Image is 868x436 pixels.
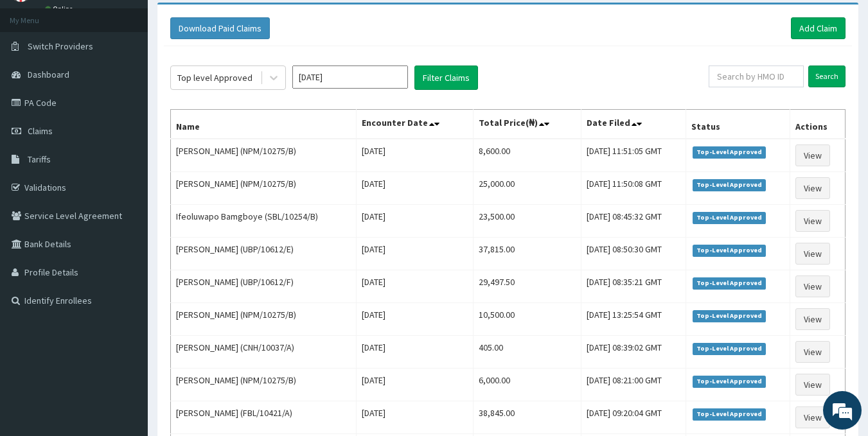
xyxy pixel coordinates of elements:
td: [DATE] [356,205,473,238]
td: 6,000.00 [473,369,581,401]
th: Date Filed [581,110,686,139]
span: Tariffs [28,153,51,165]
a: Add Claim [791,17,846,39]
span: Top-Level Approved [693,179,766,191]
td: 10,500.00 [473,303,581,336]
td: [DATE] [356,238,473,270]
td: [DATE] 08:21:00 GMT [581,369,686,401]
input: Select Month and Year [292,65,408,89]
span: Top-Level Approved [693,277,766,289]
a: Online [45,4,76,13]
span: Claims [28,125,53,137]
td: [DATE] 13:25:54 GMT [581,303,686,336]
div: Chat with us now [67,72,216,89]
td: [PERSON_NAME] (UBP/10612/E) [171,238,357,270]
th: Status [686,110,790,139]
button: Download Paid Claims [170,17,270,39]
td: 37,815.00 [473,238,581,270]
a: View [795,374,830,396]
td: Ifeoluwapo Bamgboye (SBL/10254/B) [171,205,357,238]
td: 23,500.00 [473,205,581,238]
td: [DATE] [356,369,473,401]
th: Actions [790,110,845,139]
input: Search by HMO ID [709,65,804,87]
div: Top level Approved [177,71,252,84]
span: Top-Level Approved [693,245,766,256]
span: Switch Providers [28,40,93,52]
th: Encounter Date [356,110,473,139]
a: View [795,243,830,265]
a: View [795,177,830,199]
a: View [795,210,830,232]
span: Top-Level Approved [693,343,766,354]
button: Filter Claims [414,65,478,90]
td: [PERSON_NAME] (FBL/10421/A) [171,401,357,434]
td: [DATE] 08:35:21 GMT [581,270,686,303]
td: [DATE] 08:39:02 GMT [581,336,686,369]
a: View [795,275,830,297]
span: Top-Level Approved [693,310,766,322]
td: 29,497.50 [473,270,581,303]
a: View [795,144,830,166]
td: [PERSON_NAME] (CNH/10037/A) [171,336,357,369]
a: View [795,341,830,363]
span: Top-Level Approved [693,212,766,223]
span: Top-Level Approved [693,376,766,387]
td: [DATE] [356,336,473,369]
img: d_794563401_company_1708531726252_794563401 [24,64,52,96]
td: [DATE] 11:50:08 GMT [581,172,686,205]
a: View [795,406,830,428]
div: Minimize live chat window [211,6,242,37]
td: [PERSON_NAME] (NPM/10275/B) [171,139,357,172]
td: [DATE] 11:51:05 GMT [581,139,686,172]
td: [PERSON_NAME] (NPM/10275/B) [171,303,357,336]
th: Total Price(₦) [473,110,581,139]
td: [DATE] [356,303,473,336]
td: 38,845.00 [473,401,581,434]
span: Top-Level Approved [693,146,766,158]
td: [DATE] [356,139,473,172]
textarea: Type your message and hit 'Enter' [6,295,245,340]
span: Dashboard [28,69,69,80]
td: [DATE] [356,270,473,303]
td: [DATE] [356,172,473,205]
span: We're online! [75,134,177,264]
td: [DATE] 09:20:04 GMT [581,401,686,434]
a: View [795,308,830,330]
td: 405.00 [473,336,581,369]
td: [DATE] 08:45:32 GMT [581,205,686,238]
td: [PERSON_NAME] (UBP/10612/F) [171,270,357,303]
td: [DATE] [356,401,473,434]
td: [PERSON_NAME] (NPM/10275/B) [171,172,357,205]
td: 25,000.00 [473,172,581,205]
input: Search [808,65,846,87]
span: Top-Level Approved [693,408,766,420]
th: Name [171,110,357,139]
td: [DATE] 08:50:30 GMT [581,238,686,270]
td: [PERSON_NAME] (NPM/10275/B) [171,369,357,401]
td: 8,600.00 [473,139,581,172]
